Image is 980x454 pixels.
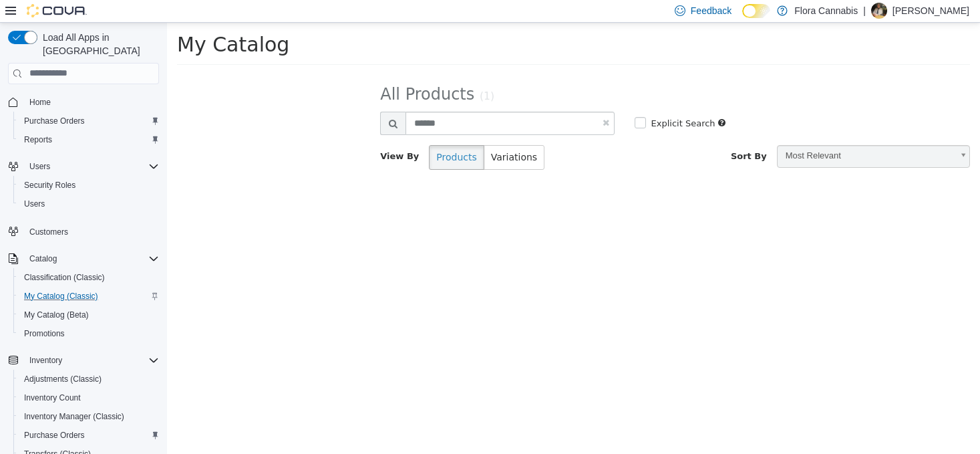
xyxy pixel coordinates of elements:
[24,199,45,209] span: Users
[13,195,164,213] button: Users
[19,307,159,323] span: My Catalog (Beta)
[481,94,548,108] label: Explicit Search
[564,128,600,138] span: Sort By
[691,4,731,17] span: Feedback
[13,306,164,324] button: My Catalog (Beta)
[29,161,50,172] span: Users
[863,3,866,19] p: |
[24,430,85,441] span: Purchase Orders
[19,326,70,342] a: Promotions
[24,392,81,403] span: Inventory Count
[19,196,50,212] a: Users
[19,177,81,193] a: Security Roles
[29,97,51,108] span: Home
[13,176,164,195] button: Security Roles
[24,272,105,283] span: Classification (Classic)
[19,371,107,387] a: Adjustments (Classic)
[19,371,159,387] span: Adjustments (Classic)
[24,134,52,145] span: Reports
[19,326,159,342] span: Promotions
[13,370,164,388] button: Adjustments (Classic)
[19,409,130,425] a: Inventory Manager (Classic)
[3,221,164,241] button: Customers
[19,132,57,148] a: Reports
[24,411,124,422] span: Inventory Manager (Classic)
[10,10,122,33] span: My Catalog
[317,122,377,147] button: Variations
[3,92,164,112] button: Home
[610,122,803,145] a: Most Relevant
[19,269,110,286] a: Classification (Classic)
[3,157,164,176] button: Users
[611,123,785,144] span: Most Relevant
[213,62,307,81] span: All Products
[24,352,67,368] button: Inventory
[19,427,90,443] a: Purchase Orders
[213,128,252,138] span: View By
[19,196,159,212] span: Users
[24,251,62,267] button: Catalog
[13,112,164,130] button: Purchase Orders
[13,324,164,343] button: Promotions
[24,251,159,267] span: Catalog
[871,3,887,19] div: Lance Blair
[742,18,743,19] span: Dark Mode
[313,68,327,80] small: (1)
[19,113,90,129] a: Purchase Orders
[19,288,104,304] a: My Catalog (Classic)
[24,94,159,110] span: Home
[19,269,159,286] span: Classification (Classic)
[24,328,65,339] span: Promotions
[29,227,68,237] span: Customers
[19,390,86,406] a: Inventory Count
[24,158,55,175] button: Users
[24,116,85,126] span: Purchase Orders
[29,253,57,264] span: Catalog
[19,113,159,129] span: Purchase Orders
[13,426,164,445] button: Purchase Orders
[19,409,159,425] span: Inventory Manager (Classic)
[13,268,164,287] button: Classification (Classic)
[24,352,159,368] span: Inventory
[19,288,159,304] span: My Catalog (Classic)
[37,31,159,58] span: Load All Apps in [GEOGRAPHIC_DATA]
[19,307,94,323] a: My Catalog (Beta)
[742,4,770,18] input: Dark Mode
[13,388,164,407] button: Inventory Count
[24,310,89,320] span: My Catalog (Beta)
[19,132,159,148] span: Reports
[13,130,164,149] button: Reports
[13,287,164,306] button: My Catalog (Classic)
[19,177,159,193] span: Security Roles
[24,374,102,384] span: Adjustments (Classic)
[27,4,87,17] img: Cova
[24,94,56,110] a: Home
[794,3,858,19] p: Flora Cannabis
[19,427,159,443] span: Purchase Orders
[3,351,164,370] button: Inventory
[3,249,164,268] button: Catalog
[24,158,159,175] span: Users
[892,3,969,19] p: [PERSON_NAME]
[24,291,98,302] span: My Catalog (Classic)
[19,390,159,406] span: Inventory Count
[29,355,62,366] span: Inventory
[13,407,164,426] button: Inventory Manager (Classic)
[262,122,317,147] button: Products
[24,223,159,239] span: Customers
[24,224,73,240] a: Customers
[24,180,75,191] span: Security Roles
